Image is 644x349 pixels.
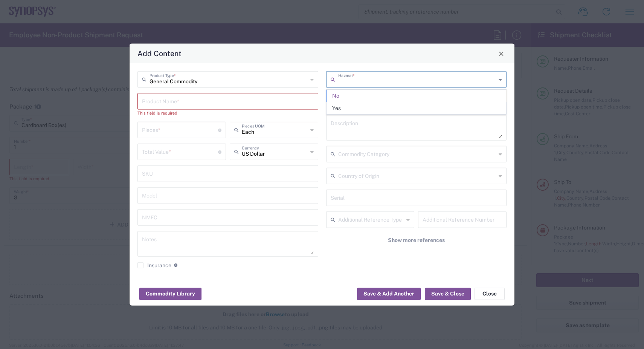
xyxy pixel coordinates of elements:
[496,48,507,59] button: Close
[137,48,182,59] h4: Add Content
[327,103,506,114] span: Yes
[139,288,201,300] button: Commodity Library
[137,262,171,268] label: Insurance
[475,288,505,300] button: Close
[357,288,421,300] button: Save & Add Another
[388,237,445,244] span: Show more references
[327,90,506,102] span: No
[137,110,318,116] div: This field is required
[425,288,471,300] button: Save & Close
